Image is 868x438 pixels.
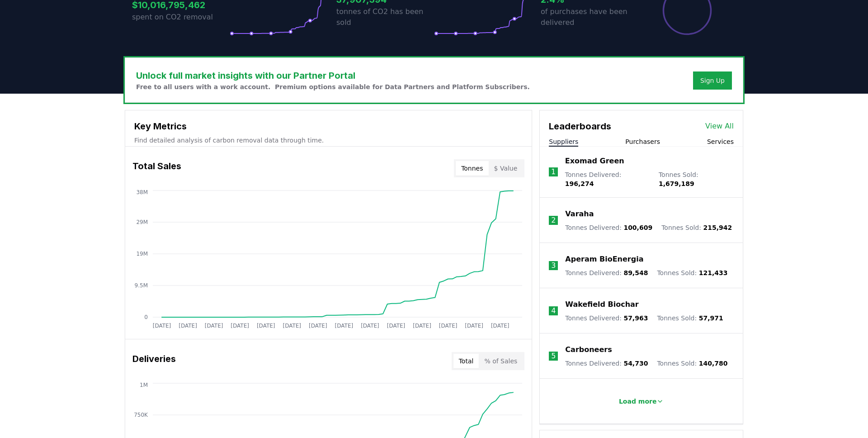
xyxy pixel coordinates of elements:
[623,224,652,231] span: 100,609
[612,392,671,410] button: Load more
[491,323,509,329] tspan: [DATE]
[134,412,148,418] tspan: 750K
[132,12,230,23] p: spent on CO2 removal
[135,282,148,289] tspan: 9.5M
[361,323,379,329] tspan: [DATE]
[551,167,556,177] p: 1
[565,156,624,167] a: Exomad Green
[623,314,648,322] span: 57,963
[479,354,523,368] button: % of Sales
[387,323,406,329] tspan: [DATE]
[549,137,578,146] button: Suppliers
[657,359,727,368] p: Tonnes Sold :
[132,159,181,177] h3: Total Sales
[565,170,650,188] p: Tonnes Delivered :
[136,189,148,195] tspan: 38M
[565,209,594,219] a: Varaha
[144,314,148,320] tspan: 0
[699,269,728,276] span: 121,433
[309,323,327,329] tspan: [DATE]
[136,69,530,82] h3: Unlock full market insights with our Partner Portal
[153,323,171,329] tspan: [DATE]
[136,219,148,225] tspan: 29M
[132,352,176,370] h3: Deliveries
[283,323,301,329] tspan: [DATE]
[705,121,734,132] a: View All
[179,323,197,329] tspan: [DATE]
[335,323,354,329] tspan: [DATE]
[565,299,638,310] a: Wakefield Biochar
[619,397,657,406] p: Load more
[549,119,611,133] h3: Leaderboards
[699,360,728,367] span: 140,780
[657,268,727,277] p: Tonnes Sold :
[699,314,723,322] span: 57,971
[700,76,725,85] a: Sign Up
[707,137,734,146] button: Services
[231,323,249,329] tspan: [DATE]
[551,215,556,226] p: 2
[551,305,556,316] p: 4
[623,269,648,276] span: 89,548
[565,359,648,368] p: Tonnes Delivered :
[489,161,523,176] button: $ Value
[413,323,431,329] tspan: [DATE]
[623,360,648,367] span: 54,730
[625,137,660,146] button: Purchasers
[565,314,648,323] p: Tonnes Delivered :
[565,344,612,355] a: Carboneers
[336,6,434,28] p: tonnes of CO2 has been sold
[453,354,479,368] button: Total
[565,268,648,277] p: Tonnes Delivered :
[134,119,523,133] h3: Key Metrics
[565,254,643,265] a: Aperam BioEnergia
[659,170,734,188] p: Tonnes Sold :
[657,314,723,323] p: Tonnes Sold :
[140,382,148,388] tspan: 1M
[703,224,732,231] span: 215,942
[134,136,523,145] p: Find detailed analysis of carbon removal data through time.
[661,223,732,232] p: Tonnes Sold :
[456,161,488,176] button: Tonnes
[257,323,275,329] tspan: [DATE]
[565,223,652,232] p: Tonnes Delivered :
[551,260,556,271] p: 3
[659,180,694,187] span: 1,679,189
[551,351,556,362] p: 5
[465,323,483,329] tspan: [DATE]
[541,6,638,28] p: of purchases have been delivered
[136,251,148,257] tspan: 19M
[439,323,458,329] tspan: [DATE]
[565,180,594,187] span: 196,274
[693,71,732,90] button: Sign Up
[136,82,530,91] p: Free to all users with a work account. Premium options available for Data Partners and Platform S...
[205,323,223,329] tspan: [DATE]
